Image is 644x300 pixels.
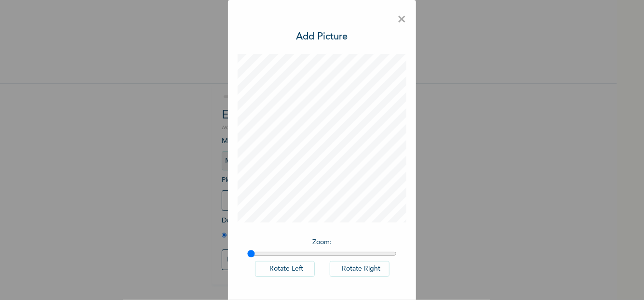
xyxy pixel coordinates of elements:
[222,177,395,216] span: Please add a recent Passport Photograph
[247,237,397,248] p: Zoom :
[296,30,348,44] h3: Add Picture
[330,261,389,277] button: Rotate Right
[255,261,315,277] button: Rotate Left
[397,10,406,30] span: ×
